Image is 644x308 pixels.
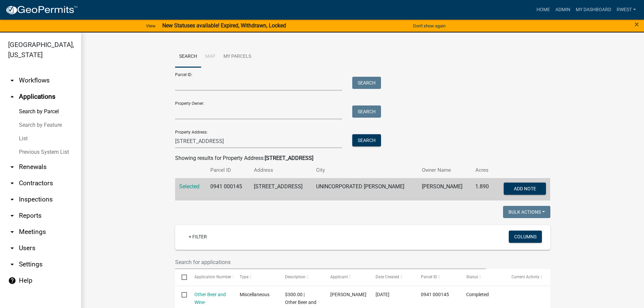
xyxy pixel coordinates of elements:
[471,178,495,200] td: 1.890
[219,46,255,68] a: My Parcels
[143,20,158,31] a: View
[250,178,312,200] td: [STREET_ADDRESS]
[614,3,639,16] a: rwest
[175,269,188,285] datatable-header-cell: Select
[460,269,505,285] datatable-header-cell: Status
[352,134,381,146] button: Search
[8,179,16,187] i: arrow_drop_down
[352,105,381,118] button: Search
[175,46,201,68] a: Search
[421,292,449,297] span: 0941 000145
[265,155,313,161] strong: [STREET_ADDRESS]
[162,22,286,29] strong: New Statuses available! Expired, Withdrawn, Locked
[206,178,250,200] td: 0941 000145
[418,162,471,178] th: Owner Name
[279,269,324,285] datatable-header-cell: Description
[206,162,250,178] th: Parcel ID
[514,186,536,191] span: Add Note
[233,269,279,285] datatable-header-cell: Type
[418,178,471,200] td: [PERSON_NAME]
[179,183,199,190] a: Selected
[8,228,16,236] i: arrow_drop_down
[511,275,540,279] span: Current Activity
[352,77,381,89] button: Search
[369,269,414,285] datatable-header-cell: Date Created
[312,178,418,200] td: UNINCORPORATED [PERSON_NAME]
[8,163,16,171] i: arrow_drop_down
[635,20,639,28] button: Close
[504,183,546,195] button: Add Note
[250,162,312,178] th: Address
[553,3,573,16] a: Admin
[175,255,486,269] input: Search for applications
[8,195,16,204] i: arrow_drop_down
[8,93,16,101] i: arrow_drop_up
[240,275,248,279] span: Type
[8,76,16,85] i: arrow_drop_down
[194,275,231,279] span: Application Number
[312,162,418,178] th: City
[471,162,495,178] th: Acres
[503,206,550,218] button: Bulk Actions
[421,275,437,279] span: Parcel ID
[376,292,389,297] span: 02/24/2022
[534,3,553,16] a: Home
[414,269,460,285] datatable-header-cell: Parcel ID
[8,244,16,252] i: arrow_drop_down
[466,292,489,297] span: Completed
[635,20,639,29] span: ×
[188,269,233,285] datatable-header-cell: Application Number
[8,277,16,285] i: help
[376,275,399,279] span: Date Created
[330,292,366,297] span: Dana Kennedy
[466,275,478,279] span: Status
[240,292,269,297] span: Miscellaneous
[509,231,542,243] button: Columns
[183,231,212,243] a: + Filter
[324,269,369,285] datatable-header-cell: Applicant
[410,20,448,31] button: Don't show again
[175,154,550,162] div: Showing results for Property Address:
[573,3,614,16] a: My Dashboard
[8,260,16,268] i: arrow_drop_down
[330,275,348,279] span: Applicant
[8,212,16,220] i: arrow_drop_down
[505,269,550,285] datatable-header-cell: Current Activity
[285,275,306,279] span: Description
